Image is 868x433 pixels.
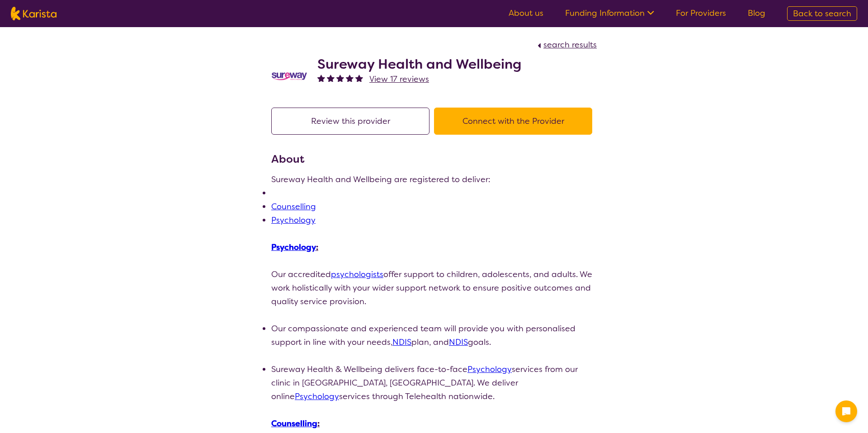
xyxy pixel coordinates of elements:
a: Counselling [271,201,316,212]
img: Karista logo [11,7,57,20]
a: Blog [748,8,765,19]
u: : [271,418,320,429]
a: NDIS [392,337,411,348]
a: About us [509,8,543,19]
a: psychologists [331,269,383,280]
img: fullstar [355,74,363,82]
h2: Sureway Health and Wellbeing [317,56,521,72]
a: Counselling [271,418,317,429]
img: fullstar [336,74,344,82]
li: Our compassionate and experienced team will provide you with personalised support in line with yo... [271,322,597,349]
li: Sureway Health & Wellbeing delivers face-to-face services from our clinic in [GEOGRAPHIC_DATA], [... [271,362,597,403]
a: search results [535,39,597,50]
img: fullstar [317,74,325,82]
a: Back to search [787,6,857,21]
h3: About [271,151,597,167]
span: Back to search [793,8,851,19]
img: fullstar [346,74,354,82]
a: Psychology [271,242,316,253]
p: Sureway Health and Wellbeing are registered to deliver: [271,173,597,186]
a: Psychology [295,391,339,402]
img: fullstar [327,74,335,82]
span: View 17 reviews [369,74,429,85]
a: Funding Information [565,8,654,19]
a: Review this provider [271,116,434,127]
a: Connect with the Provider [434,116,597,127]
a: For Providers [676,8,726,19]
button: Review this provider [271,108,429,135]
u: : [271,242,318,253]
a: Psychology [467,364,512,375]
span: search results [543,39,597,50]
a: NDIS [449,337,468,348]
img: nedi5p6dj3rboepxmyww.png [271,71,307,81]
a: Psychology [271,215,316,226]
button: Connect with the Provider [434,108,592,135]
p: Our accredited offer support to children, adolescents, and adults. We work holistically with your... [271,268,597,308]
a: View 17 reviews [369,72,429,86]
